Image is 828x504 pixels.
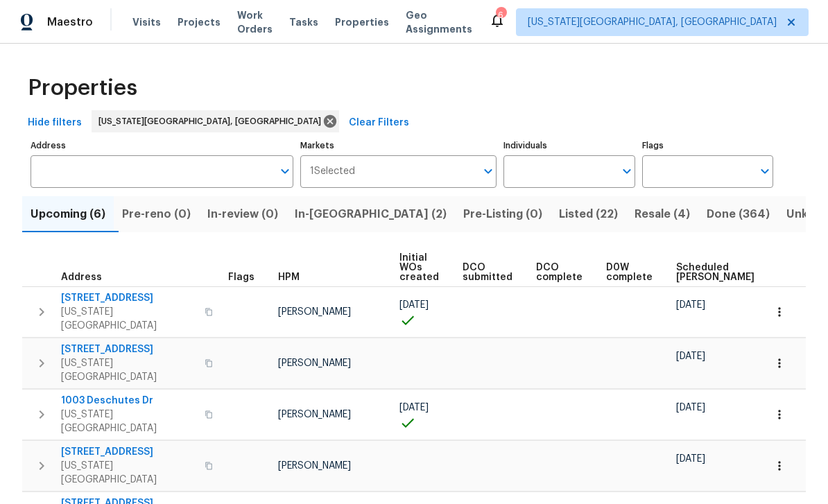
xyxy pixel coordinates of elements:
[47,15,93,29] span: Maestro
[676,263,754,282] span: Scheduled [PERSON_NAME]
[617,162,637,181] button: Open
[92,110,339,132] div: [US_STATE][GEOGRAPHIC_DATA], [GEOGRAPHIC_DATA]
[178,15,221,29] span: Projects
[278,358,351,368] span: [PERSON_NAME]
[528,15,777,29] span: [US_STATE][GEOGRAPHIC_DATA], [GEOGRAPHIC_DATA]
[132,15,161,29] span: Visits
[61,272,102,282] span: Address
[61,305,196,333] span: [US_STATE][GEOGRAPHIC_DATA]
[642,141,773,150] label: Flags
[635,205,690,224] span: Resale (4)
[676,351,705,361] span: [DATE]
[61,291,196,305] span: [STREET_ADDRESS]
[31,141,293,150] label: Address
[463,263,512,282] span: DCO submitted
[278,461,351,471] span: [PERSON_NAME]
[289,17,318,27] span: Tasks
[22,110,87,136] button: Hide filters
[28,81,137,95] span: Properties
[343,110,415,136] button: Clear Filters
[503,141,635,150] label: Individuals
[755,162,775,181] button: Open
[61,408,196,435] span: [US_STATE][GEOGRAPHIC_DATA]
[28,114,82,132] span: Hide filters
[707,205,770,224] span: Done (364)
[399,300,429,310] span: [DATE]
[496,8,506,22] div: 6
[606,263,653,282] span: D0W complete
[676,454,705,464] span: [DATE]
[61,342,196,356] span: [STREET_ADDRESS]
[399,403,429,412] span: [DATE]
[61,445,196,459] span: [STREET_ADDRESS]
[61,459,196,487] span: [US_STATE][GEOGRAPHIC_DATA]
[406,8,472,36] span: Geo Assignments
[399,253,439,282] span: Initial WOs created
[275,162,295,181] button: Open
[559,205,618,224] span: Listed (22)
[207,205,278,224] span: In-review (0)
[478,162,498,181] button: Open
[31,205,105,224] span: Upcoming (6)
[463,205,542,224] span: Pre-Listing (0)
[295,205,447,224] span: In-[GEOGRAPHIC_DATA] (2)
[676,300,705,310] span: [DATE]
[61,356,196,384] span: [US_STATE][GEOGRAPHIC_DATA]
[676,403,705,412] span: [DATE]
[228,272,255,282] span: Flags
[98,114,327,128] span: [US_STATE][GEOGRAPHIC_DATA], [GEOGRAPHIC_DATA]
[310,166,355,177] span: 1 Selected
[278,272,300,282] span: HPM
[278,307,351,317] span: [PERSON_NAME]
[61,394,196,408] span: 1003 Deschutes Dr
[536,263,583,282] span: DCO complete
[300,141,497,150] label: Markets
[278,410,351,419] span: [PERSON_NAME]
[122,205,191,224] span: Pre-reno (0)
[335,15,389,29] span: Properties
[349,114,409,132] span: Clear Filters
[237,8,273,36] span: Work Orders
